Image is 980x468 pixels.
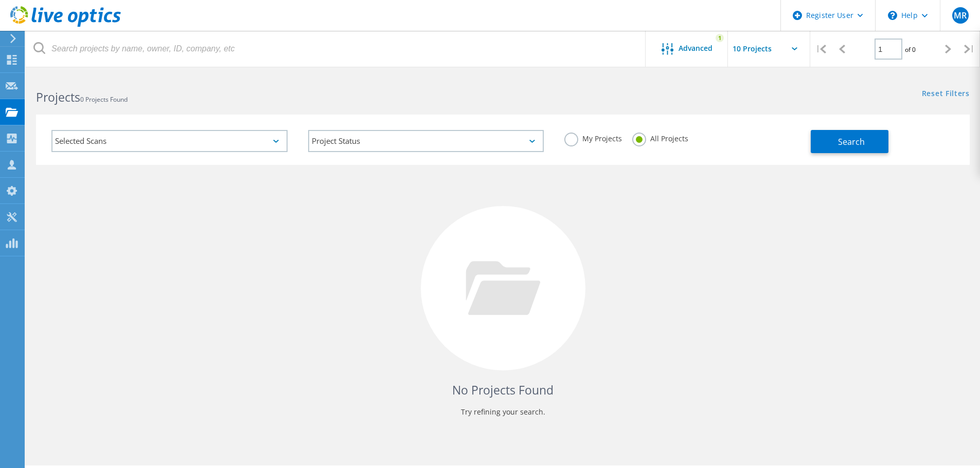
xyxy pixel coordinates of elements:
[679,45,712,52] span: Advanced
[51,130,288,152] div: Selected Scans
[46,404,959,420] p: Try refining your search.
[810,31,831,67] div: |
[36,89,80,105] b: Projects
[838,136,865,147] span: Search
[888,11,897,20] svg: \n
[308,130,544,152] div: Project Status
[26,31,646,67] input: Search projects by name, owner, ID, company, etc
[811,130,888,153] button: Search
[80,95,128,104] span: 0 Projects Found
[564,133,622,142] label: My Projects
[959,31,980,67] div: |
[922,90,970,99] a: Reset Filters
[905,45,916,54] span: of 0
[46,382,959,399] h4: No Projects Found
[954,11,967,20] span: MR
[632,133,688,142] label: All Projects
[10,22,121,29] a: Live Optics Dashboard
